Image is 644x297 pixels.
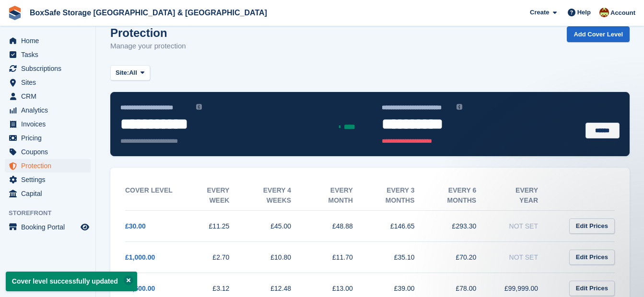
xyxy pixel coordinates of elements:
a: Edit Prices [569,281,615,297]
img: icon-info-grey-7440780725fd019a000dd9b08b2336e03edf1995a4989e88bcd33f0948082b44.svg [457,104,462,110]
td: £10.80 [248,241,310,273]
a: menu [5,117,91,131]
a: menu [5,76,91,89]
span: Analytics [21,103,79,117]
th: Every 4 weeks [248,181,310,211]
a: Add Cover Level [567,26,630,42]
h1: Protection [110,26,186,39]
th: Every month [310,181,372,211]
button: Site: All [110,65,150,81]
span: Tasks [21,48,79,61]
th: Every 6 months [434,181,496,211]
a: menu [5,145,91,159]
img: icon-info-grey-7440780725fd019a000dd9b08b2336e03edf1995a4989e88bcd33f0948082b44.svg [196,104,202,110]
span: Help [577,8,591,17]
a: menu [5,159,91,172]
span: Protection [21,159,79,172]
a: £30.00 [125,222,146,230]
span: Create [530,8,549,17]
th: Cover Level [125,181,187,211]
td: £45.00 [248,210,310,241]
td: £48.88 [310,210,372,241]
img: stora-icon-8386f47178a22dfd0bd8f6a31ec36ba5ce8667c1dd55bd0f319d3a0aa187defe.svg [8,6,22,20]
a: BoxSafe Storage [GEOGRAPHIC_DATA] & [GEOGRAPHIC_DATA] [26,5,271,21]
span: Sites [21,76,79,89]
a: Preview store [79,221,91,233]
th: Every week [187,181,249,211]
td: £11.25 [187,210,249,241]
th: Every year [495,181,557,211]
span: Invoices [21,117,79,131]
a: menu [5,220,91,234]
th: Every 3 months [372,181,434,211]
a: menu [5,90,91,103]
span: Coupons [21,145,79,159]
span: Booking Portal [21,220,79,234]
span: Account [610,8,635,18]
span: Capital [21,187,79,200]
a: Edit Prices [569,250,615,265]
span: All [129,68,137,78]
a: menu [5,103,91,117]
a: £1,000.00 [125,253,155,261]
a: menu [5,187,91,200]
a: menu [5,48,91,61]
td: Not Set [495,241,557,273]
a: menu [5,131,91,145]
a: menu [5,34,91,47]
td: £70.20 [434,241,496,273]
td: £293.30 [434,210,496,241]
p: Manage your protection [110,41,186,52]
a: Edit Prices [569,218,615,234]
span: Settings [21,173,79,186]
td: £11.70 [310,241,372,273]
img: Kim [599,8,609,17]
span: Site: [116,68,129,78]
span: Subscriptions [21,62,79,75]
a: £2,500.00 [125,285,155,292]
td: Not Set [495,210,557,241]
td: £35.10 [372,241,434,273]
a: menu [5,173,91,186]
span: Storefront [9,208,95,218]
td: £2.70 [187,241,249,273]
span: CRM [21,90,79,103]
span: Home [21,34,79,47]
td: £146.65 [372,210,434,241]
p: Cover level successfully updated [6,272,137,291]
a: menu [5,62,91,75]
span: Pricing [21,131,79,145]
